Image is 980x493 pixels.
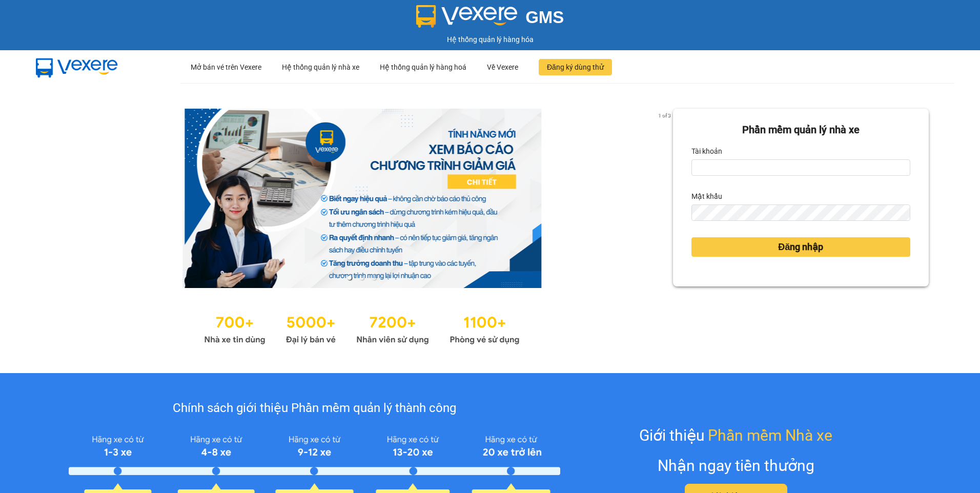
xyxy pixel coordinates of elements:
label: Tài khoản [691,143,722,159]
p: 1 of 3 [655,109,673,122]
li: slide item 2 [360,276,364,280]
span: Phần mềm Nhà xe [708,423,832,447]
img: mbUUG5Q.png [26,50,128,84]
li: slide item 3 [372,276,376,280]
span: Đăng ký dùng thử [547,61,604,73]
label: Mật khẩu [691,188,722,204]
li: slide item 1 [348,276,352,280]
input: Mật khẩu [691,204,910,221]
button: Đăng ký dùng thử [539,59,612,75]
div: Về Vexere [487,51,518,84]
div: Nhận ngay tiền thưởng [658,454,814,478]
div: Mở bán vé trên Vexere [191,51,261,84]
div: Hệ thống quản lý hàng hoá [380,51,466,84]
div: Hệ thống quản lý nhà xe [282,51,359,84]
button: previous slide / item [51,109,66,288]
img: Statistics.png [204,309,520,347]
span: Đăng nhập [778,240,823,254]
span: GMS [525,8,564,27]
div: Chính sách giới thiệu Phần mềm quản lý thành công [69,399,560,418]
button: next slide / item [659,109,673,288]
div: Phần mềm quản lý nhà xe [691,122,910,138]
input: Tài khoản [691,159,910,176]
div: Hệ thống quản lý hàng hóa [3,34,977,45]
a: GMS [416,15,564,24]
button: Đăng nhập [691,237,910,257]
div: Giới thiệu [639,423,832,447]
img: logo 2 [416,5,518,28]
